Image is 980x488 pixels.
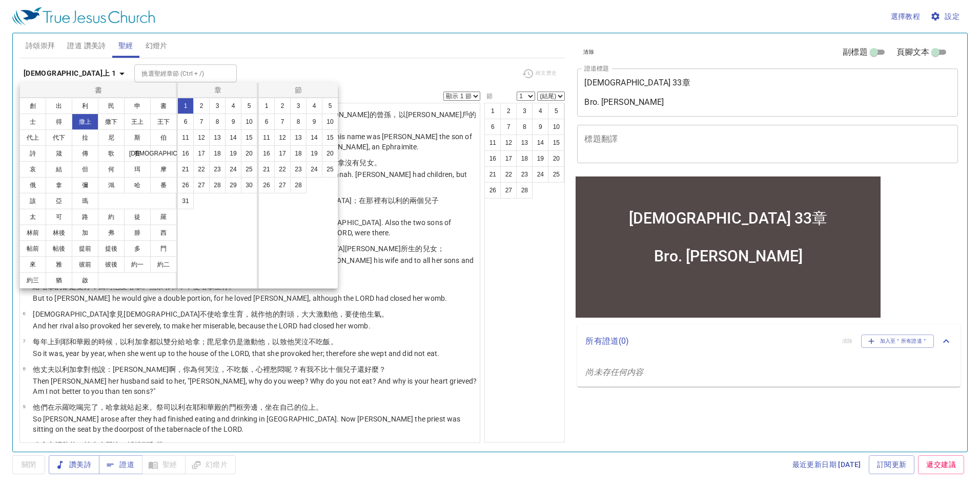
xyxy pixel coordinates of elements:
button: 帖前 [19,240,46,257]
button: 門 [150,240,177,257]
button: 得 [46,114,72,130]
button: 8 [290,114,307,130]
button: 哀 [19,161,46,178]
button: 16 [177,145,194,162]
button: 約二 [150,256,177,273]
button: 腓 [124,225,151,241]
button: 結 [46,161,72,178]
button: 14 [306,129,322,146]
button: 18 [209,145,226,162]
button: 拿 [46,177,72,193]
button: 亞 [46,193,72,209]
button: 斯 [124,129,151,146]
button: 23 [209,161,226,178]
button: 啟 [72,272,98,289]
button: 傳 [72,145,98,162]
button: 王上 [124,114,151,130]
button: 11 [258,129,275,146]
button: 書 [150,98,177,114]
button: 24 [306,161,322,178]
button: 彼後 [98,256,125,273]
button: 多 [124,240,151,257]
button: 番 [150,177,177,193]
button: 伯 [150,129,177,146]
button: 王下 [150,114,177,130]
button: 30 [241,177,257,193]
button: 28 [209,177,226,193]
button: 19 [225,145,241,162]
button: 珥 [124,161,151,178]
button: 13 [290,129,307,146]
button: 箴 [46,145,72,162]
button: 羅 [150,209,177,225]
button: 31 [177,193,194,209]
button: 弗 [98,225,125,241]
button: 詩 [19,145,46,162]
button: 林後 [46,225,72,241]
button: 17 [193,145,210,162]
button: 24 [225,161,241,178]
button: 20 [241,145,257,162]
button: 撒下 [98,114,125,130]
button: 2 [193,98,210,114]
button: 6 [258,114,275,130]
button: 26 [258,177,275,193]
button: 西 [150,225,177,241]
button: [DEMOGRAPHIC_DATA] [150,145,177,162]
button: 10 [241,114,257,130]
button: 10 [322,114,338,130]
button: 8 [209,114,226,130]
button: 士 [19,114,46,130]
button: 約三 [19,272,46,289]
button: 5 [322,98,338,114]
button: 林前 [19,225,46,241]
button: 22 [274,161,291,178]
button: 創 [19,98,46,114]
button: 路 [72,209,98,225]
button: 3 [209,98,226,114]
p: 節 [261,85,336,95]
button: 18 [290,145,307,162]
button: 4 [225,98,241,114]
button: 27 [274,177,291,193]
button: 29 [225,177,241,193]
button: 但 [72,161,98,178]
button: 12 [193,129,210,146]
button: 帖後 [46,240,72,257]
button: 約 [98,209,125,225]
button: 徒 [124,209,151,225]
button: 申 [124,98,151,114]
button: 25 [322,161,338,178]
button: 雅 [46,256,72,273]
button: 摩 [150,161,177,178]
button: 9 [306,114,322,130]
button: 出 [46,98,72,114]
button: 撒上 [72,114,98,130]
button: 可 [46,209,72,225]
button: 4 [306,98,322,114]
button: 來 [19,256,46,273]
button: 22 [193,161,210,178]
button: 17 [274,145,291,162]
button: 2 [274,98,291,114]
button: 約一 [124,256,151,273]
button: 15 [241,129,257,146]
button: 民 [98,98,125,114]
button: 1 [258,98,275,114]
button: 猶 [46,272,72,289]
button: 16 [258,145,275,162]
button: 彌 [72,177,98,193]
button: 5 [241,98,257,114]
button: 何 [98,161,125,178]
button: 21 [258,161,275,178]
div: [DEMOGRAPHIC_DATA] 33章 Bro. [PERSON_NAME] [56,34,254,91]
button: 提後 [98,240,125,257]
button: 加 [72,225,98,241]
button: 19 [306,145,322,162]
button: 彼前 [72,256,98,273]
button: 3 [290,98,307,114]
button: 9 [225,114,241,130]
button: 1 [177,98,194,114]
button: 太 [19,209,46,225]
button: 15 [322,129,338,146]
